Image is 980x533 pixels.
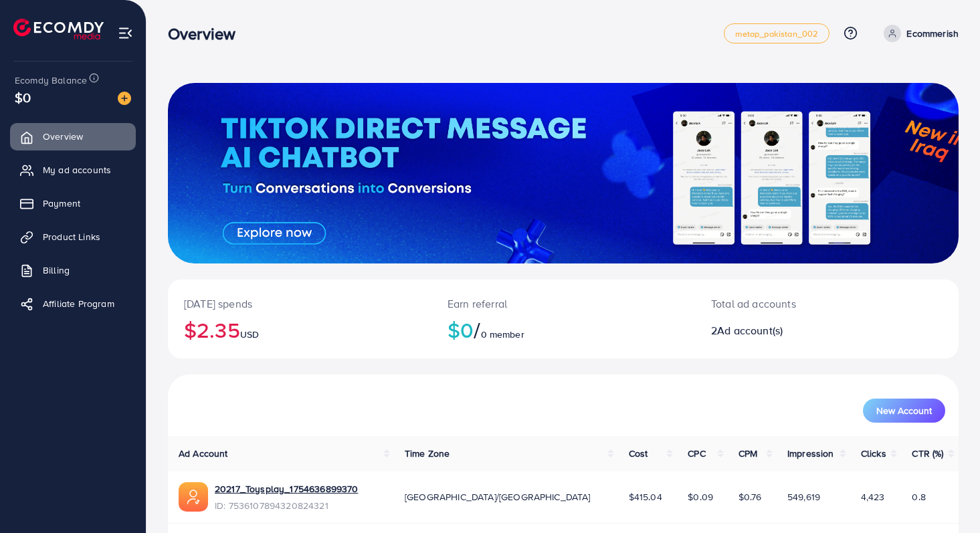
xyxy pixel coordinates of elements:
img: menu [118,25,133,41]
a: metap_pakistan_002 [724,23,830,43]
img: image [118,92,131,105]
span: Affiliate Program [43,297,114,310]
button: New Account [863,399,945,423]
iframe: Chat [923,473,970,523]
span: Impression [787,447,834,460]
span: [GEOGRAPHIC_DATA]/[GEOGRAPHIC_DATA] [405,490,591,504]
a: 20217_Toysplay_1754636899370 [215,482,358,496]
a: Billing [10,257,136,284]
span: 0.8 [912,490,925,504]
span: My ad accounts [43,163,111,177]
h2: $2.35 [184,317,415,342]
span: 549,619 [787,490,820,504]
p: Total ad accounts [711,296,877,312]
a: Overview [10,123,136,150]
span: Clicks [861,447,886,460]
a: Product Links [10,223,136,250]
span: Cost [629,447,648,460]
span: Time Zone [405,447,450,460]
span: $415.04 [629,490,662,504]
span: CTR (%) [912,447,943,460]
span: 0 member [481,328,524,341]
span: $0.09 [688,490,713,504]
p: Earn referral [448,296,679,312]
span: New Account [876,406,932,415]
img: ic-ads-acc.e4c84228.svg [179,482,208,512]
a: Payment [10,190,136,217]
a: My ad accounts [10,156,136,183]
span: ID: 7536107894320824321 [215,499,358,512]
span: Billing [43,263,70,277]
span: CPC [688,447,705,460]
a: Affiliate Program [10,290,136,317]
span: Overview [43,130,83,143]
h2: 2 [711,324,877,337]
span: USD [240,328,259,341]
a: Ecommerish [878,25,959,42]
img: logo [13,19,104,39]
span: CPM [739,447,757,460]
span: $0.76 [739,490,762,504]
span: 4,423 [861,490,885,504]
h3: Overview [168,24,246,43]
span: Payment [43,197,80,210]
span: Product Links [43,230,100,243]
span: Ad Account [179,447,228,460]
h2: $0 [448,317,679,342]
span: / [474,314,480,345]
span: Ad account(s) [717,323,783,338]
span: Ecomdy Balance [15,74,87,87]
span: $0 [15,88,31,107]
p: Ecommerish [906,25,959,41]
p: [DATE] spends [184,296,415,312]
span: metap_pakistan_002 [735,29,819,38]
